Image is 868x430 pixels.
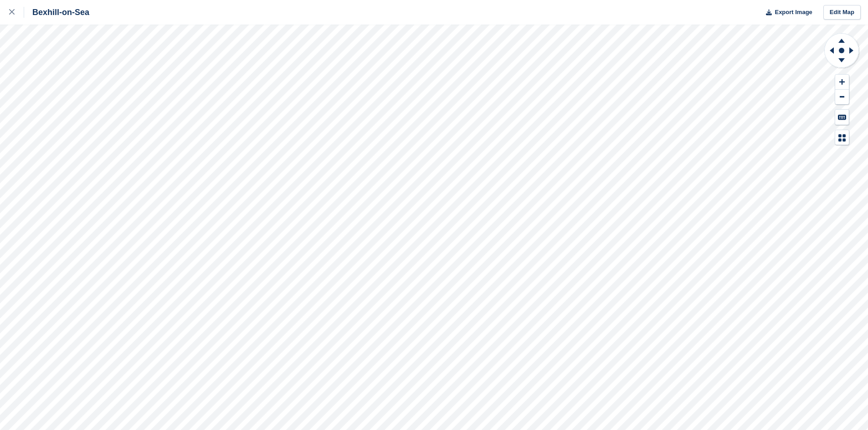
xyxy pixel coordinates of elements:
[835,90,849,105] button: Zoom Out
[760,5,812,20] button: Export Image
[823,5,861,20] a: Edit Map
[775,8,812,17] span: Export Image
[835,130,849,145] button: Map Legend
[835,75,849,90] button: Zoom In
[24,7,89,18] div: Bexhill-on-Sea
[835,110,849,125] button: Keyboard Shortcuts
